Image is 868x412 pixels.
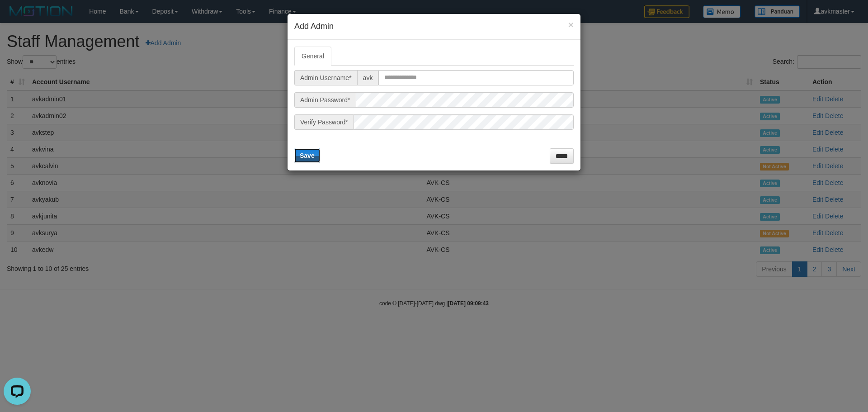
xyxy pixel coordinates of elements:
[357,70,379,85] span: avk
[294,21,574,33] h4: Add Admin
[4,4,31,31] button: Open LiveChat chat widget
[294,47,331,66] a: General
[568,20,574,29] button: ×
[294,148,320,163] button: Save
[300,152,315,159] span: Save
[294,70,357,85] span: Admin Username*
[294,114,354,130] span: Verify Password*
[294,92,356,108] span: Admin Password*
